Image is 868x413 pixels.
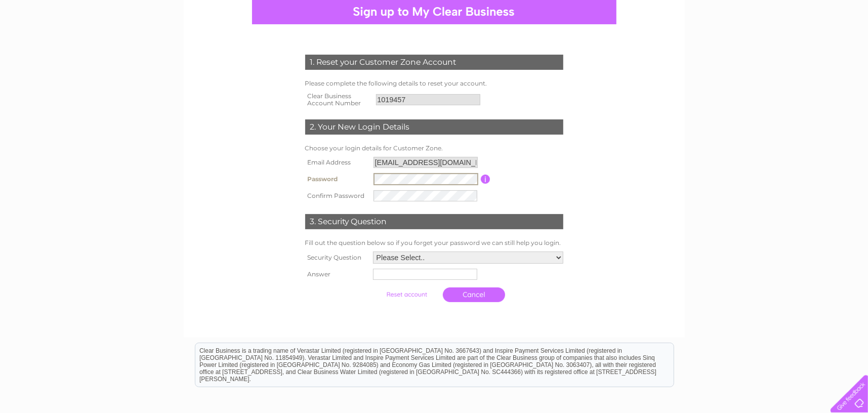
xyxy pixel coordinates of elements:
[303,188,371,204] th: Confirm Password
[837,43,862,51] a: Contact
[677,5,747,18] a: 0333 014 3131
[780,43,810,51] a: Telecoms
[305,119,563,135] div: 2. Your New Login Details
[303,77,566,90] td: Please complete the following details to reset your account.
[305,55,563,70] div: 1. Reset your Customer Zone Account
[305,214,563,229] div: 3. Security Question
[443,287,505,302] a: Cancel
[726,43,746,51] a: Water
[303,154,371,171] th: Email Address
[752,43,774,51] a: Energy
[816,43,831,51] a: Blog
[303,90,374,110] th: Clear Business Account Number
[195,6,674,49] div: Clear Business is a trading name of Verastar Limited (registered in [GEOGRAPHIC_DATA] No. 3667643...
[481,175,490,184] input: Information
[303,249,370,266] th: Security Question
[303,171,371,188] th: Password
[303,237,566,249] td: Fill out the question below so if you forget your password we can still help you login.
[30,26,82,57] img: logo.png
[303,266,370,282] th: Answer
[376,287,438,302] input: Submit
[303,142,566,154] td: Choose your login details for Customer Zone.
